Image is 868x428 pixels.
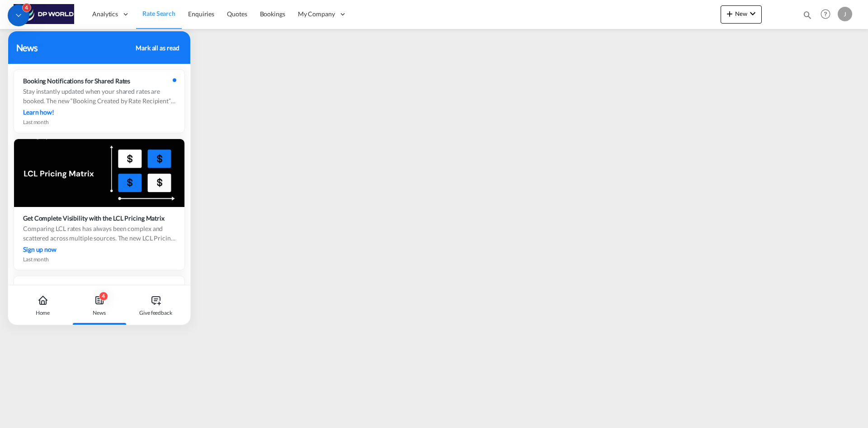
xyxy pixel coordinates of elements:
[721,5,762,24] button: icon-plus 400-fgNewicon-chevron-down
[92,10,118,19] span: Analytics
[260,10,285,18] span: Bookings
[838,7,852,21] div: J
[14,4,75,24] img: c08ca190194411f088ed0f3ba295208c.png
[142,10,175,17] span: Rate Search
[724,8,735,19] md-icon: icon-plus 400-fg
[818,6,838,23] div: Help
[802,10,812,24] div: icon-magnify
[298,10,335,19] span: My Company
[188,10,214,18] span: Enquiries
[747,8,758,19] md-icon: icon-chevron-down
[802,10,812,20] md-icon: icon-magnify
[724,10,758,17] span: New
[818,6,833,22] span: Help
[227,10,247,18] span: Quotes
